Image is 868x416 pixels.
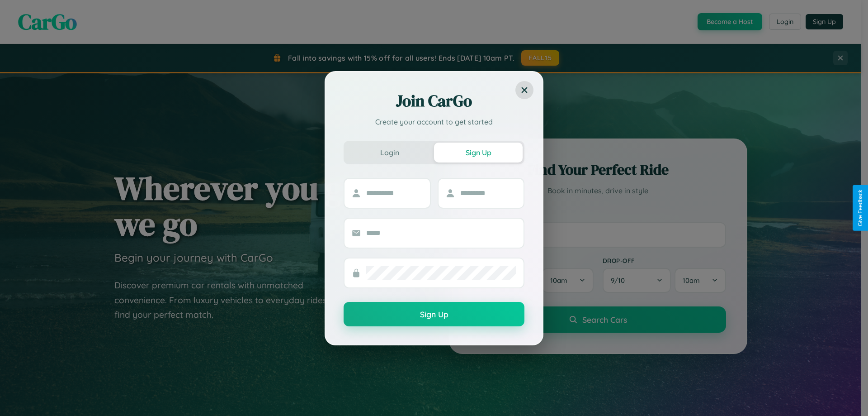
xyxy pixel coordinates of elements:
h2: Join CarGo [344,90,524,112]
button: Sign Up [344,302,524,326]
div: Give Feedback [857,190,863,226]
p: Create your account to get started [344,116,524,127]
button: Sign Up [434,143,523,163]
button: Login [345,143,434,163]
